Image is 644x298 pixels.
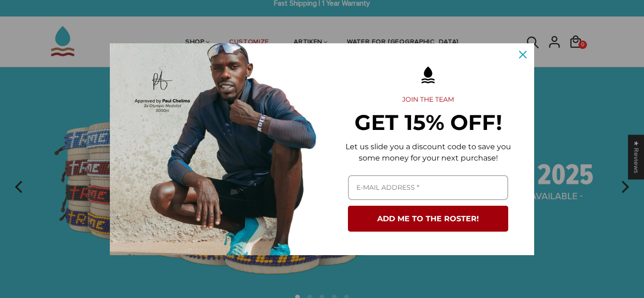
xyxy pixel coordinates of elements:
[512,43,534,66] button: Close
[355,109,502,135] strong: GET 15% OFF!
[337,96,519,104] h2: JOIN THE TEAM
[337,141,519,164] p: Let us slide you a discount code to save you some money for your next purchase!
[519,51,527,58] svg: close icon
[348,175,508,200] input: Email field
[348,206,508,232] button: ADD ME TO THE ROSTER!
